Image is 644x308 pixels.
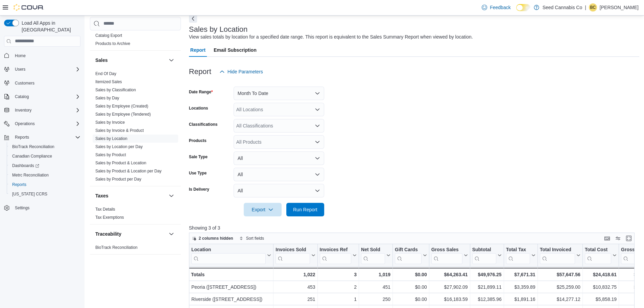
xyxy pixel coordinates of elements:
[189,89,213,95] label: Date Range
[395,246,422,253] div: Gift Cards
[15,94,29,99] span: Catalog
[15,67,25,72] span: Users
[95,33,122,38] span: Catalog Export
[217,65,266,78] button: Hide Parameters
[95,104,148,109] a: Sales by Employee (Created)
[395,295,427,303] div: $0.00
[286,203,324,216] button: Run Report
[95,192,109,199] h3: Taxes
[614,234,622,242] button: Display options
[234,168,324,181] button: All
[540,283,580,291] div: $25,259.00
[15,108,31,113] span: Inventory
[191,270,271,279] div: Totals
[431,295,468,303] div: $16,183.59
[431,246,462,253] div: Gross Sales
[12,52,28,60] a: Home
[361,246,390,264] button: Net Sold
[506,283,535,291] div: $3,359.89
[95,144,143,149] span: Sales by Location per Day
[95,120,125,125] span: Sales by Invoice
[95,95,119,101] span: Sales by Day
[395,270,427,279] div: $0.00
[585,283,617,291] div: $10,832.75
[95,168,162,174] span: Sales by Product & Location per Day
[431,246,462,264] div: Gross Sales
[234,87,324,100] button: Month To Date
[12,204,80,212] span: Settings
[9,171,80,179] span: Metrc Reconciliation
[95,161,146,165] a: Sales by Product & Location
[189,25,248,33] h3: Sales by Location
[585,3,586,11] p: |
[95,120,125,125] a: Sales by Invoice
[293,206,317,213] span: Run Report
[506,270,535,279] div: $7,671.31
[4,48,80,231] nav: Complex example
[276,283,315,291] div: 453
[15,205,29,211] span: Settings
[9,162,42,170] a: Dashboards
[395,246,427,264] button: Gift Cards
[276,246,310,253] div: Invoices Sold
[12,133,80,141] span: Reports
[12,163,39,168] span: Dashboards
[95,112,151,117] a: Sales by Employee (Tendered)
[95,128,144,133] a: Sales by Invoice & Product
[12,182,26,187] span: Reports
[95,231,166,237] button: Traceability
[95,96,119,100] a: Sales by Day
[19,20,80,33] span: Load All Apps in [GEOGRAPHIC_DATA]
[490,4,510,11] span: Feedback
[315,139,320,145] button: Open list of options
[95,177,141,182] a: Sales by Product per Day
[276,246,315,264] button: Invoices Sold
[585,295,617,303] div: $5,858.19
[244,203,282,216] button: Export
[319,246,351,264] div: Invoices Ref
[95,71,116,76] span: End Of Day
[1,92,83,101] button: Catalog
[95,207,115,212] a: Tax Details
[472,246,496,264] div: Subtotal
[315,123,320,128] button: Open list of options
[9,152,55,160] a: Canadian Compliance
[319,246,356,264] button: Invoices Ref
[12,65,80,73] span: Users
[191,246,271,264] button: Location
[7,170,83,180] button: Metrc Reconciliation
[95,41,130,46] span: Products to Archive
[237,234,267,242] button: Sort fields
[9,162,80,170] span: Dashboards
[95,192,166,199] button: Taxes
[95,152,126,157] a: Sales by Product
[90,205,181,224] div: Taxes
[585,246,617,264] button: Total Cost
[95,215,124,220] a: Tax Exemptions
[540,270,580,279] div: $57,647.56
[1,51,83,61] button: Home
[12,120,80,128] span: Operations
[506,246,535,264] button: Total Tax
[1,65,83,74] button: Users
[189,224,639,231] p: Showing 3 of 3
[361,270,390,279] div: 1,019
[9,143,57,151] a: BioTrack Reconciliation
[540,295,580,303] div: $14,277.12
[9,181,29,189] a: Reports
[12,79,80,87] span: Customers
[95,144,143,149] a: Sales by Location per Day
[90,31,181,50] div: Products
[95,231,121,237] h3: Traceability
[95,79,122,85] span: Itemized Sales
[1,203,83,213] button: Settings
[431,270,468,279] div: $64,263.41
[191,246,266,264] div: Location
[506,295,535,303] div: $1,891.16
[189,234,236,242] button: 2 columns hidden
[431,283,468,291] div: $27,902.09
[540,246,575,253] div: Total Invoiced
[199,236,233,241] span: 2 columns hidden
[12,153,52,159] span: Canadian Compliance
